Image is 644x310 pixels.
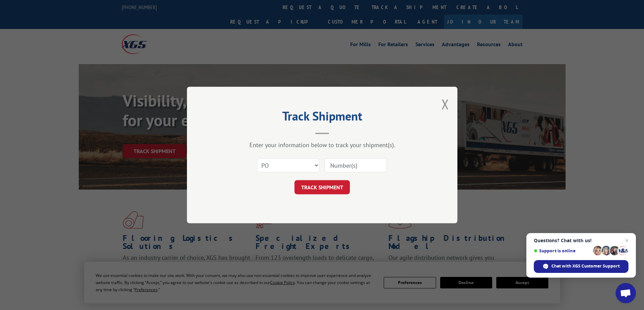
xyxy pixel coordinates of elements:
[294,180,350,194] button: TRACK SHIPMENT
[534,260,628,273] div: Chat with XGS Customer Support
[551,263,620,269] span: Chat with XGS Customer Support
[616,283,636,303] div: Open chat
[534,238,628,243] span: Questions? Chat with us!
[325,158,387,172] input: Number(s)
[221,141,424,149] div: Enter your information below to track your shipment(s).
[442,95,449,113] button: Close modal
[623,236,631,245] span: Close chat
[221,111,424,124] h2: Track Shipment
[534,248,591,253] span: Support is online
